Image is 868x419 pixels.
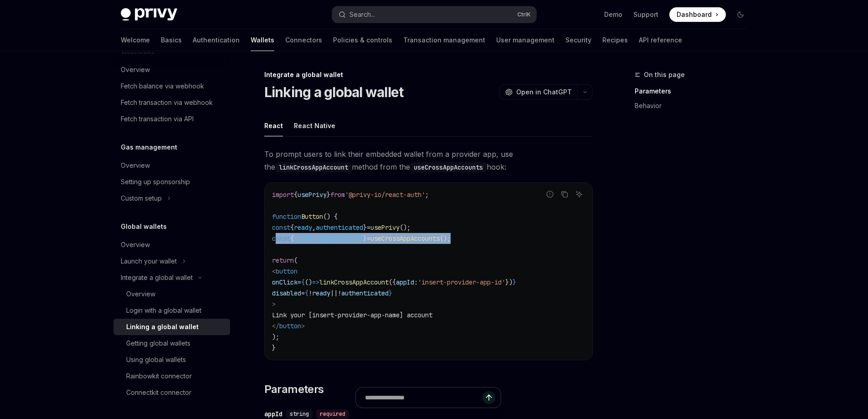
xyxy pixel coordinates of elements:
[272,234,290,243] span: const
[332,6,536,23] button: Open search
[121,114,194,124] div: Fetch transaction via API
[121,142,177,153] h5: Gas management
[367,234,370,243] span: =
[312,289,330,297] span: ready
[113,157,230,174] a: Overview
[312,223,316,232] span: ,
[121,64,150,75] div: Overview
[126,321,199,332] div: Linking a global wallet
[565,29,591,51] a: Security
[113,302,230,319] a: Login with a global wallet
[505,278,513,286] span: })
[113,335,230,352] a: Getting global wallets
[316,223,363,232] span: authenticated
[113,319,230,335] a: Linking a global wallet
[121,193,162,204] div: Custom setup
[363,234,367,243] span: }
[400,223,411,232] span: ();
[338,289,341,297] span: !
[345,191,425,199] span: '@privy-io/react-auth'
[126,387,191,398] div: Connectkit connector
[633,10,658,19] a: Support
[677,10,712,19] span: Dashboard
[298,278,301,286] span: =
[272,344,276,352] span: }
[290,223,294,232] span: {
[121,8,177,21] img: dark logo
[440,234,451,243] span: ();
[276,267,298,275] span: button
[264,84,404,100] h1: Linking a global wallet
[275,162,352,172] code: linkCrossAppAccount
[121,29,150,51] a: Welcome
[370,234,440,243] span: useCrossAppAccounts
[323,212,338,221] span: () {
[126,354,186,365] div: Using global wallets
[305,289,308,297] span: {
[272,278,298,286] span: onClick
[733,7,748,22] button: Toggle dark mode
[294,223,312,232] span: ready
[365,388,483,408] input: Ask a question...
[349,9,375,20] div: Search...
[126,305,201,316] div: Login with a global wallet
[285,29,322,51] a: Connectors
[251,29,274,51] a: Wallets
[121,160,150,171] div: Overview
[516,88,572,97] span: Open in ChatGPT
[333,29,392,51] a: Policies & controls
[272,289,301,297] span: disabled
[121,239,150,250] div: Overview
[294,115,335,136] div: React Native
[272,311,432,319] span: Link your [insert-provider-app-name] account
[294,256,298,264] span: (
[113,368,230,384] a: Rainbowkit connector
[544,188,556,200] button: Report incorrect code
[635,84,755,98] a: Parameters
[396,278,418,286] span: appId:
[330,289,338,297] span: ||
[193,29,240,51] a: Authentication
[298,191,327,199] span: usePrivy
[301,289,305,297] span: =
[113,174,230,190] a: Setting up sponsorship
[113,190,230,207] button: Toggle Custom setup section
[301,278,305,286] span: {
[389,289,392,297] span: }
[272,300,276,308] span: >
[264,115,283,136] div: React
[308,289,312,297] span: !
[425,191,429,199] span: ;
[669,7,726,22] a: Dashboard
[272,333,279,341] span: );
[517,11,531,18] span: Ctrl K
[121,256,177,267] div: Launch your wallet
[639,29,682,51] a: API reference
[370,223,400,232] span: usePrivy
[294,191,298,199] span: {
[290,234,294,243] span: {
[496,29,555,51] a: User management
[121,221,167,232] h5: Global wallets
[559,188,570,200] button: Copy the contents from the code block
[121,97,213,108] div: Fetch transaction via webhook
[312,278,319,286] span: =>
[272,191,294,199] span: import
[644,69,685,80] span: On this page
[113,286,230,302] a: Overview
[126,289,155,300] div: Overview
[410,162,487,172] code: useCrossAppAccounts
[126,338,190,349] div: Getting global wallets
[279,322,301,330] span: button
[161,29,182,51] a: Basics
[113,111,230,127] a: Fetch transaction via API
[272,256,294,264] span: return
[113,78,230,94] a: Fetch balance via webhook
[403,29,485,51] a: Transaction management
[301,322,305,330] span: >
[319,278,389,286] span: linkCrossAppAccount
[499,84,577,100] button: Open in ChatGPT
[367,223,370,232] span: =
[418,278,505,286] span: 'insert-provider-app-id'
[602,29,628,51] a: Recipes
